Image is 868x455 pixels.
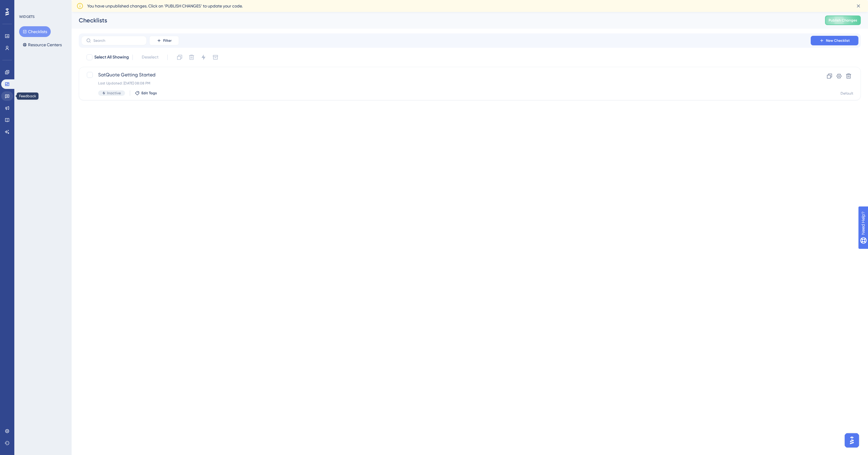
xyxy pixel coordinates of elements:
[826,38,850,43] span: New Checklist
[149,36,179,45] button: Filter
[94,54,129,61] span: Select All Showing
[163,38,172,43] span: Filter
[93,38,142,43] input: Search
[14,1,37,9] span: Need Help?
[825,16,861,25] button: Publish Changes
[79,16,810,24] div: Checklists
[19,39,65,50] button: Resource Centers
[829,18,857,23] span: Publish Changes
[98,71,794,78] span: SatQuote Getting Started
[19,14,35,19] div: WIDGETS
[841,91,853,96] div: Default
[98,81,794,86] div: Last Updated: [DATE] 08:08 PM
[19,26,51,37] button: Checklists
[811,36,858,45] button: New Checklist
[107,91,121,95] span: Inactive
[87,2,243,10] span: You have unpublished changes. Click on ‘PUBLISH CHANGES’ to update your code.
[843,431,861,449] iframe: UserGuiding AI Assistant Launcher
[135,91,157,95] button: Edit Tags
[136,52,164,63] button: Deselect
[141,91,157,95] span: Edit Tags
[142,54,158,61] span: Deselect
